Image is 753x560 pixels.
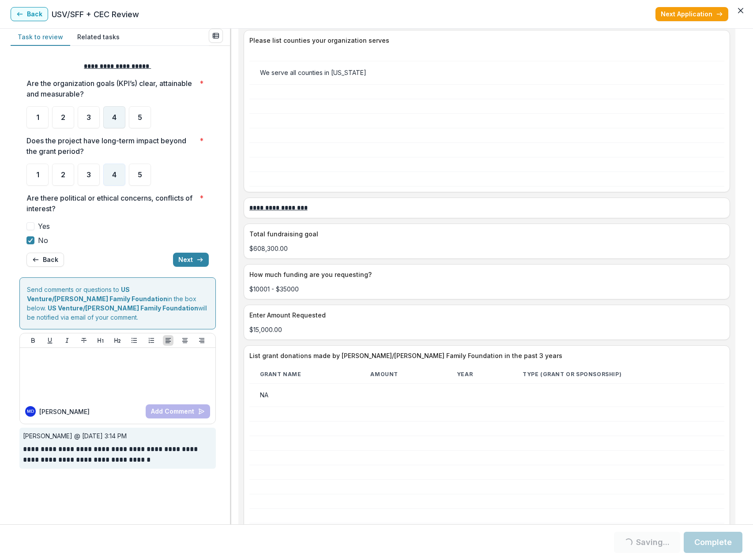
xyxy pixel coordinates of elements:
[249,310,721,320] p: Enter Amount Requested
[48,304,198,312] strong: US Venture/[PERSON_NAME] Family Foundation
[112,171,117,178] span: 4
[196,335,207,346] button: Align Right
[173,253,209,267] button: Next
[45,335,55,346] button: Underline
[61,171,65,178] span: 2
[249,351,721,360] p: List grant donations made by [PERSON_NAME]/[PERSON_NAME] Family Foundation in the past 3 years
[249,366,360,384] th: GRANT NAME
[52,8,139,20] p: USV/SFF + CEC Review
[112,335,123,346] button: Heading 2
[39,407,90,416] p: [PERSON_NAME]
[11,29,70,46] button: Task to review
[249,244,725,253] p: $608,300.00
[79,335,89,346] button: Strike
[512,366,724,384] th: TYPE (GRANT OR SPONSORSHIP)
[27,409,34,414] div: Mark Doering
[87,171,91,178] span: 3
[138,171,142,178] span: 5
[138,114,142,121] span: 5
[249,325,725,334] p: $15,000.00
[26,193,196,214] p: Are there political or ethical concerns, conflicts of interest?
[209,29,223,43] button: View all reviews
[249,284,725,294] p: $10001 - $35000
[61,114,65,121] span: 2
[28,335,38,346] button: Bold
[62,335,72,346] button: Italicize
[38,235,48,246] span: No
[19,277,216,329] div: Send comments or questions to in the box below. will be notified via email of your comment.
[249,229,721,239] p: Total fundraising goal
[180,335,190,346] button: Align Center
[684,532,742,553] button: Complete
[36,171,39,178] span: 1
[360,366,446,384] th: AMOUNT
[26,135,196,157] p: Does the project have long-term impact beyond the grant period?
[614,532,680,553] button: Saving...
[446,366,512,384] th: YEAR
[87,114,91,121] span: 3
[655,7,728,21] button: Next Application
[163,335,173,346] button: Align Left
[734,4,748,18] button: Close
[26,253,64,267] button: Back
[70,29,127,46] button: Related tasks
[249,36,721,45] p: Please list counties your organization serves
[146,335,157,346] button: Ordered List
[112,114,117,121] span: 4
[95,335,106,346] button: Heading 1
[249,270,721,279] p: How much funding are you requesting?
[36,114,39,121] span: 1
[26,78,196,99] p: Are the organization goals (KPI’s) clear, attainable and measurable?
[129,335,139,346] button: Bullet List
[249,384,360,407] td: NA
[11,7,48,21] button: Back
[23,431,212,441] p: [PERSON_NAME] @ [DATE] 3:14 PM
[38,221,50,231] span: Yes
[249,61,725,85] td: We serve all counties in [US_STATE]
[146,404,210,418] button: Add Comment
